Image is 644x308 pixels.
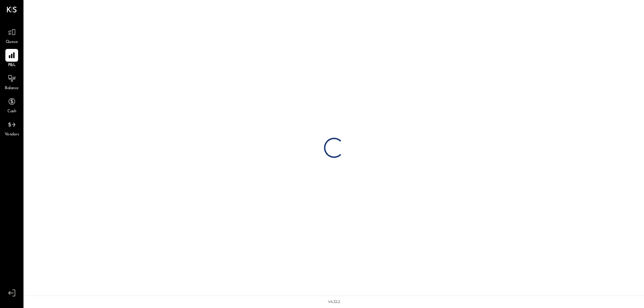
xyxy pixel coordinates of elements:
a: Vendors [0,118,23,138]
span: Vendors [5,132,19,138]
span: Balance [5,85,19,91]
a: Balance [0,72,23,91]
a: Cash [0,95,23,115]
span: Cash [7,109,16,115]
div: v 4.32.2 [328,299,340,305]
span: P&L [8,62,16,68]
span: Queue [6,39,18,45]
a: P&L [0,49,23,68]
a: Queue [0,26,23,45]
